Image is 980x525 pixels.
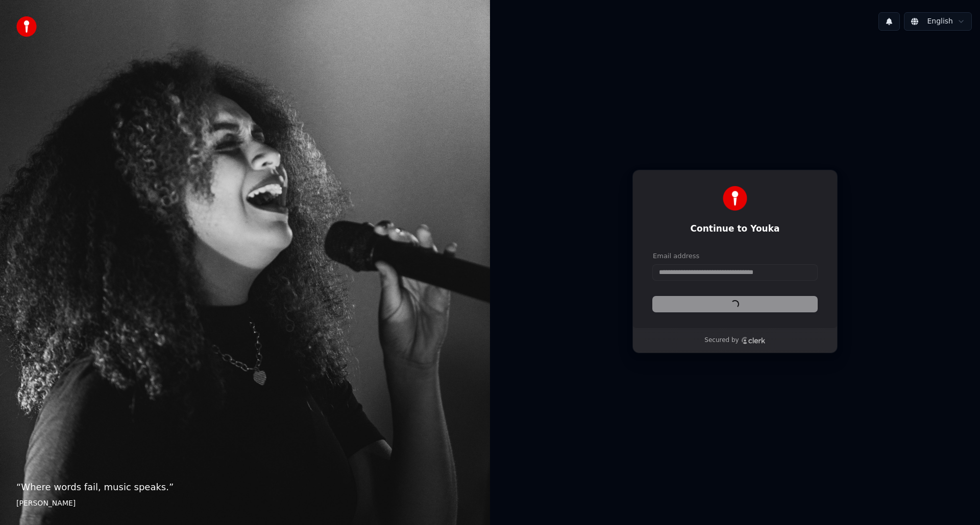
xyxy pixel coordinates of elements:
[653,223,817,235] h1: Continue to Youka
[16,16,37,37] img: youka
[741,337,766,344] a: Clerk logo
[16,480,474,494] p: “ Where words fail, music speaks. ”
[723,186,747,211] img: Youka
[704,336,739,345] p: Secured by
[16,498,474,509] footer: [PERSON_NAME]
